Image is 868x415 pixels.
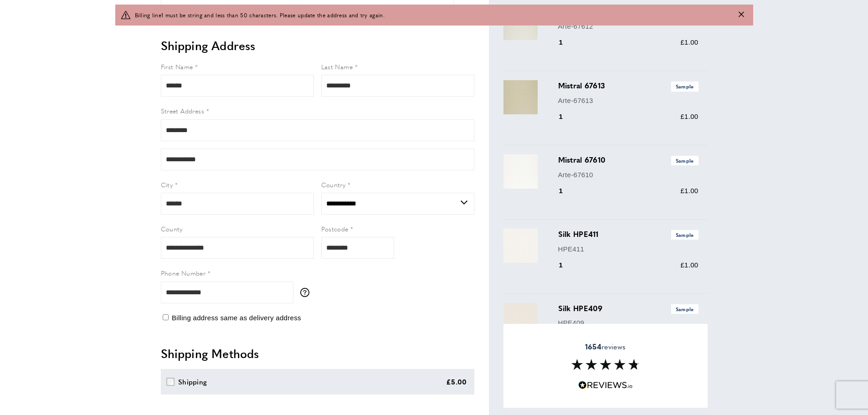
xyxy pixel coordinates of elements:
div: £5.00 [446,376,467,387]
p: Arte-67612 [558,21,699,32]
span: Sample [671,304,699,314]
div: Shipping [178,376,207,387]
h3: Silk HPE411 [558,229,699,240]
span: Sample [671,156,699,165]
span: Billing line1 must be string and less than 50 characters. Please update the address and try again. [135,10,385,19]
span: £1.00 [680,261,698,269]
h2: Shipping Address [161,37,474,54]
p: HPE411 [558,244,699,255]
div: 1 [558,111,576,122]
span: City [161,180,173,189]
h3: Mistral 67610 [558,154,699,165]
img: Reviews section [571,359,640,370]
span: £1.00 [680,38,698,46]
span: reviews [585,342,626,351]
img: Reviews.io 5 stars [578,381,633,389]
span: £1.00 [680,187,698,195]
span: Street Address [161,106,205,115]
img: Silk HPE409 [503,303,538,337]
h3: Mistral 67613 [558,80,699,91]
span: £1.00 [680,113,698,120]
img: Mistral 67613 [503,80,538,114]
span: Phone Number [161,268,206,277]
div: 1 [558,185,576,196]
span: First Name [161,62,193,71]
h2: Shipping Methods [161,345,474,362]
input: Billing address same as delivery address [163,314,169,320]
span: County [161,224,183,233]
div: 1 [558,37,576,48]
strong: 1654 [585,341,601,352]
span: Sample [671,230,699,240]
span: Country [321,180,346,189]
div: 1 [558,260,576,271]
span: Last Name [321,62,353,71]
button: More information [300,288,314,297]
span: Postcode [321,224,349,233]
img: Silk HPE411 [503,229,538,263]
span: Billing address same as delivery address [172,314,301,322]
button: Close message [739,10,744,19]
p: HPE409 [558,318,699,328]
img: Mistral 67610 [503,154,538,189]
h3: Silk HPE409 [558,303,699,314]
p: Arte-67610 [558,169,699,180]
p: Arte-67613 [558,95,699,106]
span: Sample [671,82,699,91]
